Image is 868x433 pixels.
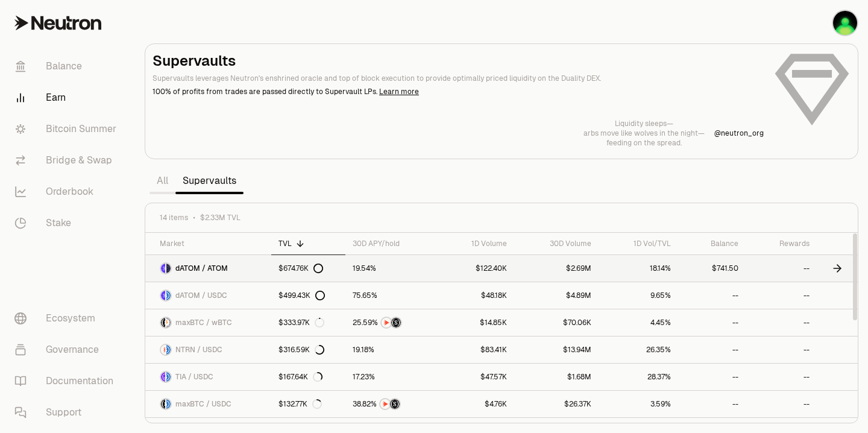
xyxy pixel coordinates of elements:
[161,291,165,300] img: dATOM Logo
[278,345,324,355] div: $316.59K
[583,138,705,148] p: feeding on the spread.
[5,365,130,397] a: Documentation
[437,391,514,417] a: $4.76K
[353,239,429,248] div: 30D APY/hold
[380,399,390,409] img: NTRN
[166,318,171,327] img: wBTC Logo
[514,255,599,282] a: $2.69M
[599,391,678,417] a: 3.59%
[437,309,514,336] a: $14.85K
[444,239,507,248] div: 1D Volume
[678,309,746,336] a: --
[685,239,738,248] div: Balance
[145,309,271,336] a: maxBTC LogowBTC LogomaxBTC / wBTC
[271,309,345,336] a: $333.97K
[514,364,599,390] a: $1.68M
[746,309,816,336] a: --
[678,255,746,282] a: $741.50
[5,82,130,113] a: Earn
[714,128,764,138] a: @neutron_org
[161,264,165,273] img: dATOM Logo
[379,87,419,96] a: Learn more
[271,391,345,417] a: $132.77K
[746,337,816,363] a: --
[583,119,705,128] p: Liquidity sleeps—
[278,372,322,382] div: $167.64K
[521,239,591,248] div: 30D Volume
[161,345,165,355] img: NTRN Logo
[145,391,271,417] a: maxBTC LogoUSDC LogomaxBTC / USDC
[678,391,746,417] a: --
[5,207,130,239] a: Stake
[437,337,514,363] a: $83.41K
[753,239,809,248] div: Rewards
[678,337,746,363] a: --
[278,291,325,300] div: $499.43K
[166,291,171,300] img: USDC Logo
[345,391,436,417] a: NTRNStructured Points
[161,399,165,409] img: maxBTC Logo
[153,51,764,71] h2: Supervaults
[382,318,391,327] img: NTRN
[599,255,678,282] a: 18.14%
[714,128,764,138] p: @ neutron_org
[175,264,228,273] span: dATOM / ATOM
[678,364,746,390] a: --
[278,399,322,409] div: $132.77K
[200,213,241,223] span: $2.33M TVL
[153,86,764,97] p: 100% of profits from trades are passed directly to Supervault LPs.
[271,282,345,309] a: $499.43K
[437,255,514,282] a: $122.40K
[437,282,514,309] a: $48.18K
[746,391,816,417] a: --
[353,398,429,410] button: NTRNStructured Points
[175,345,222,355] span: NTRN / USDC
[833,11,857,35] img: ATOM 1
[145,337,271,363] a: NTRN LogoUSDC LogoNTRN / USDC
[166,372,171,382] img: USDC Logo
[145,364,271,390] a: TIA LogoUSDC LogoTIA / USDC
[514,337,599,363] a: $13.94M
[160,213,188,223] span: 14 items
[5,334,130,365] a: Governance
[599,337,678,363] a: 26.35%
[353,317,429,329] button: NTRNStructured Points
[175,291,227,300] span: dATOM / USDC
[599,364,678,390] a: 28.37%
[175,399,231,409] span: maxBTC / USDC
[278,239,338,248] div: TVL
[606,239,671,248] div: 1D Vol/TVL
[175,169,244,193] a: Supervaults
[599,309,678,336] a: 4.45%
[175,318,232,327] span: maxBTC / wBTC
[746,364,816,390] a: --
[345,309,436,336] a: NTRNStructured Points
[5,176,130,207] a: Orderbook
[166,264,171,273] img: ATOM Logo
[166,345,171,355] img: USDC Logo
[583,119,705,148] a: Liquidity sleeps—arbs move like wolves in the night—feeding on the spread.
[583,128,705,138] p: arbs move like wolves in the night—
[161,372,165,382] img: TIA Logo
[271,255,345,282] a: $674.76K
[278,318,324,327] div: $333.97K
[5,397,130,428] a: Support
[149,169,175,193] a: All
[271,364,345,390] a: $167.64K
[5,145,130,176] a: Bridge & Swap
[278,264,323,273] div: $674.76K
[391,318,401,327] img: Structured Points
[160,239,264,248] div: Market
[5,303,130,334] a: Ecosystem
[271,337,345,363] a: $316.59K
[161,318,165,327] img: maxBTC Logo
[5,113,130,145] a: Bitcoin Summer
[746,282,816,309] a: --
[678,282,746,309] a: --
[5,51,130,82] a: Balance
[514,391,599,417] a: $26.37K
[514,282,599,309] a: $4.89M
[175,372,213,382] span: TIA / USDC
[514,309,599,336] a: $70.06K
[145,255,271,282] a: dATOM LogoATOM LogodATOM / ATOM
